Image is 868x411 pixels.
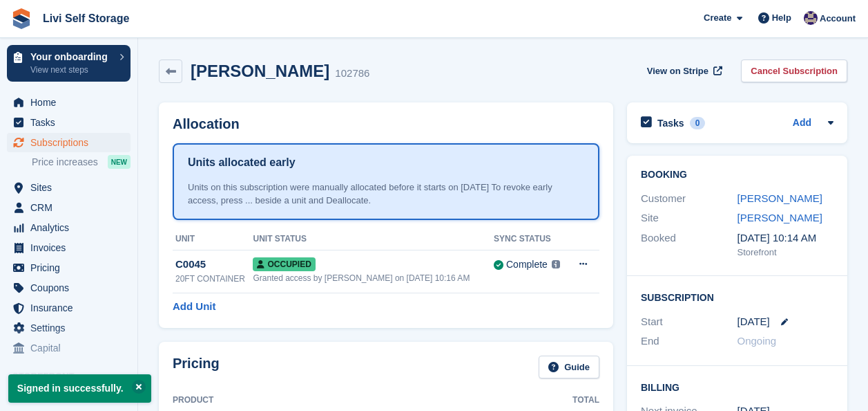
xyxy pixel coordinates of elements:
[173,228,253,250] th: Unit
[32,154,131,170] a: Price increases NEW
[30,298,113,318] span: Insurance
[30,113,113,132] span: Tasks
[7,113,131,132] a: menu
[188,154,296,171] h1: Units allocated early
[820,12,856,26] span: Account
[7,178,131,197] a: menu
[737,314,770,330] time: 2025-08-22 00:00:00 UTC
[641,210,737,226] div: Site
[30,133,113,152] span: Subscriptions
[7,238,131,257] a: menu
[690,117,706,129] div: 0
[191,62,329,80] h2: [PERSON_NAME]
[30,318,113,338] span: Settings
[30,64,113,76] p: View next steps
[641,290,833,304] h2: Subscription
[704,11,731,25] span: Create
[7,338,131,358] a: menu
[30,178,113,197] span: Sites
[494,228,567,250] th: Sync Status
[804,11,818,25] img: Jim
[173,299,215,315] a: Add Unit
[642,60,725,82] a: View on Stripe
[7,298,131,318] a: menu
[32,156,98,169] span: Price increases
[188,181,584,208] div: Units on this subscription were manually allocated before it starts on [DATE] To revoke early acc...
[7,45,131,82] a: Your onboarding View next steps
[641,191,737,207] div: Customer
[8,374,151,403] p: Signed in successfully.
[737,246,834,259] div: Storefront
[108,155,131,169] div: NEW
[657,117,684,129] h2: Tasks
[506,257,548,272] div: Complete
[641,170,833,181] h2: Booking
[30,52,113,62] p: Your onboarding
[173,116,599,132] h2: Allocation
[30,93,113,112] span: Home
[741,60,847,82] a: Cancel Subscription
[7,318,131,338] a: menu
[253,272,494,284] div: Granted access by [PERSON_NAME] on [DATE] 10:16 AM
[30,258,113,277] span: Pricing
[7,278,131,298] a: menu
[335,66,369,82] div: 102786
[641,334,737,349] div: End
[737,230,834,246] div: [DATE] 10:14 AM
[737,335,777,347] span: Ongoing
[30,198,113,217] span: CRM
[737,192,822,204] a: [PERSON_NAME]
[641,380,833,394] h2: Billing
[552,260,560,268] img: icon-info-grey-7440780725fd019a000dd9b08b2336e03edf1995a4989e88bcd33f0948082b44.svg
[7,218,131,237] a: menu
[30,238,113,257] span: Invoices
[253,228,494,250] th: Unit Status
[7,258,131,277] a: menu
[7,93,131,112] a: menu
[173,356,220,378] h2: Pricing
[7,198,131,217] a: menu
[253,257,315,271] span: Occupied
[175,273,253,285] div: 20FT CONTAINER
[737,212,822,223] a: [PERSON_NAME]
[7,133,131,152] a: menu
[175,257,253,273] div: C0045
[641,230,737,259] div: Booked
[30,218,113,237] span: Analytics
[641,314,737,330] div: Start
[11,8,32,29] img: stora-icon-8386f47178a22dfd0bd8f6a31ec36ba5ce8667c1dd55bd0f319d3a0aa187defe.svg
[30,278,113,298] span: Coupons
[793,116,811,131] a: Add
[37,7,135,30] a: Livi Self Storage
[772,11,791,25] span: Help
[539,356,599,378] a: Guide
[647,64,708,78] span: View on Stripe
[30,338,113,358] span: Capital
